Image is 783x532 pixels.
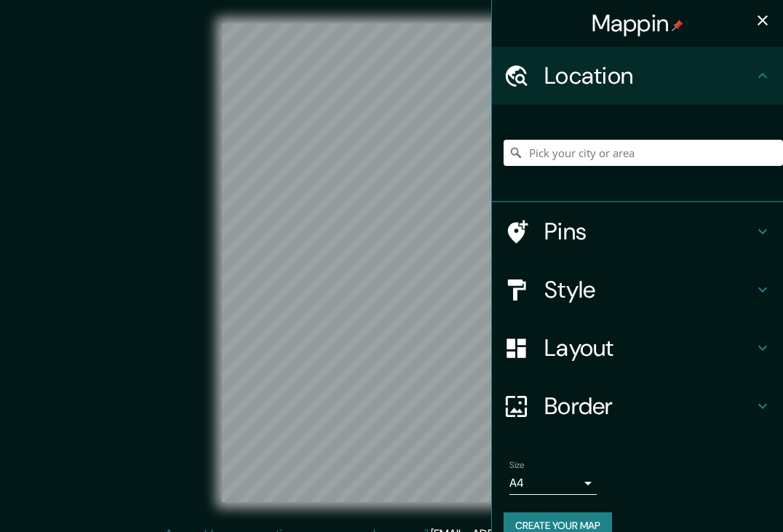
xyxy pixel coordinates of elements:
div: Pins [492,202,783,261]
h4: Mappin [592,9,684,38]
div: Layout [492,319,783,377]
h4: Layout [544,333,754,362]
img: pin-icon.png [672,20,683,31]
iframe: Help widget launcher [653,475,767,516]
h4: Style [544,275,754,304]
div: Location [492,47,783,105]
div: A4 [509,472,597,495]
label: Size [509,459,525,472]
div: Border [492,377,783,435]
canvas: Map [222,23,560,502]
input: Pick your city or area [504,140,783,166]
h4: Border [544,392,754,421]
h4: Pins [544,217,754,246]
h4: Location [544,61,754,90]
div: Style [492,261,783,319]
